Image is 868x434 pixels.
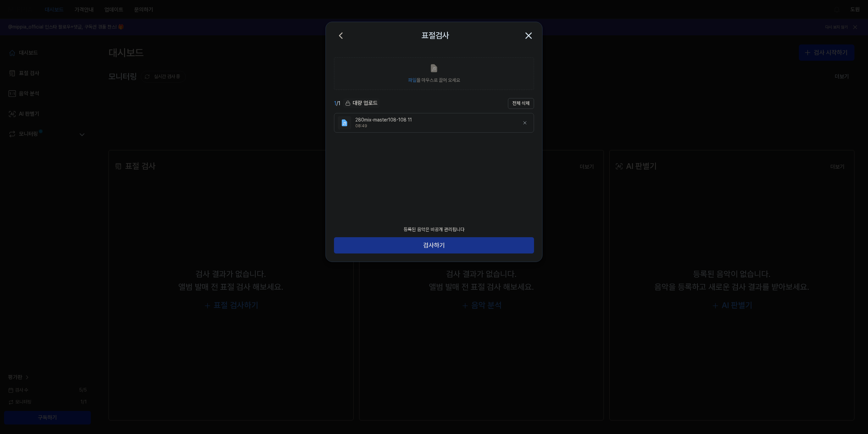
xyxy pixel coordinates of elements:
[355,117,514,124] div: 280mix-master108-108 11
[343,98,380,108] button: 대량 업로드
[334,100,336,107] span: 1
[334,237,534,253] button: 검사하기
[408,77,460,83] span: 을 마우스로 끌어 오세요
[508,98,534,109] button: 전체 삭제
[399,222,469,237] div: 등록된 음악은 비공개 관리됩니다
[334,99,340,108] div: / 1
[421,29,449,42] h2: 표절검사
[355,123,514,129] div: 08:49
[408,77,416,83] span: 파일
